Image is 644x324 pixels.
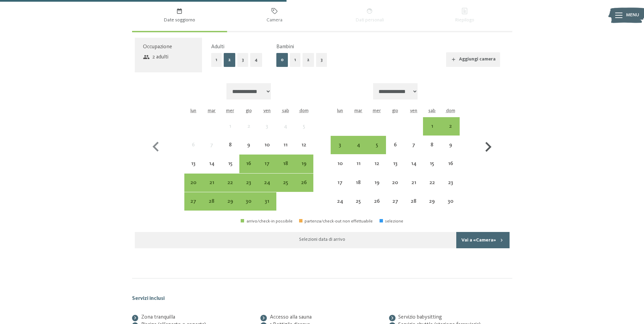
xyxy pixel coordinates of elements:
button: Mese precedente [146,83,166,211]
div: 9 [442,142,459,159]
div: arrivo/check-in non effettuabile [203,136,221,154]
div: 16 [442,161,459,178]
h3: Occupazione [143,43,194,51]
div: 12 [368,161,385,178]
div: 7 [203,142,220,159]
div: 18 [277,161,294,178]
div: 22 [424,180,441,197]
span: Dati personali [327,17,412,23]
span: Riepilogo [422,17,507,23]
div: arrivo/check-in possibile [276,155,295,173]
div: arrivo/check-in possibile [241,219,293,224]
div: arrivo/check-in possibile [239,155,258,173]
abbr: sabato [428,108,436,113]
div: 18 [350,180,367,197]
div: arrivo/check-in possibile [423,117,441,136]
div: 8 [222,142,239,159]
div: Fri Nov 07 2025 [405,136,423,154]
div: Sat Oct 25 2025 [276,174,295,192]
div: arrivo/check-in non effettuabile [295,136,313,154]
div: Thu Nov 13 2025 [386,155,404,173]
div: Thu Oct 30 2025 [239,192,258,211]
div: Fri Nov 21 2025 [405,174,423,192]
div: 16 [240,161,257,178]
div: arrivo/check-in non effettuabile [349,155,368,173]
span: 2 adulti [143,53,169,61]
div: 15 [424,161,441,178]
button: 4 [250,53,262,67]
div: selezione [380,219,404,224]
div: arrivo/check-in non effettuabile [368,155,386,173]
div: arrivo/check-in non effettuabile [441,174,460,192]
div: 14 [405,161,422,178]
div: arrivo/check-in possibile [441,117,460,136]
div: Wed Oct 22 2025 [221,174,239,192]
button: Mese successivo [478,83,498,211]
abbr: sabato [282,108,289,113]
div: Fri Nov 28 2025 [405,192,423,211]
button: 2 [224,53,235,67]
div: 29 [424,199,441,216]
div: arrivo/check-in possibile [221,174,239,192]
div: arrivo/check-in possibile [184,192,203,211]
button: Vai a «Camera» [456,232,509,248]
div: Fri Oct 03 2025 [258,117,276,136]
div: 21 [405,180,422,197]
div: arrivo/check-in possibile [203,192,221,211]
abbr: lunedì [337,108,343,113]
div: Mon Oct 13 2025 [184,155,203,173]
div: arrivo/check-in non effettuabile [423,136,441,154]
div: arrivo/check-in possibile [221,192,239,211]
div: arrivo/check-in non effettuabile [386,136,404,154]
div: arrivo/check-in possibile [331,136,349,154]
abbr: venerdì [263,108,271,113]
div: 14 [203,161,220,178]
div: 27 [387,199,404,216]
div: Sat Nov 15 2025 [423,155,441,173]
div: arrivo/check-in non effettuabile [221,136,239,154]
div: Sat Nov 22 2025 [423,174,441,192]
div: arrivo/check-in non effettuabile [203,155,221,173]
div: 30 [442,199,459,216]
div: 28 [405,199,422,216]
div: Sat Oct 18 2025 [276,155,295,173]
div: Thu Oct 02 2025 [239,117,258,136]
div: 3 [259,124,276,141]
div: 30 [240,199,257,216]
div: 6 [185,142,202,159]
abbr: mercoledì [226,108,234,113]
div: 5 [295,124,312,141]
div: arrivo/check-in non effettuabile [441,136,460,154]
div: 17 [259,161,276,178]
div: Tue Oct 28 2025 [203,192,221,211]
div: arrivo/check-in non effettuabile [221,117,239,136]
abbr: lunedì [190,108,196,113]
h2: Servizi inclusi [132,295,512,302]
div: 15 [222,161,239,178]
div: Tue Oct 21 2025 [203,174,221,192]
div: arrivo/check-in possibile [276,174,295,192]
div: arrivo/check-in non effettuabile [368,174,386,192]
abbr: giovedì [246,108,252,113]
div: 26 [295,180,312,197]
div: Mon Nov 03 2025 [331,136,349,154]
button: 2 [302,53,314,67]
span: Date soggiorno [137,17,222,23]
abbr: domenica [446,108,455,113]
div: Fri Oct 24 2025 [258,174,276,192]
div: arrivo/check-in non effettuabile [423,155,441,173]
div: Sun Nov 23 2025 [441,174,460,192]
div: arrivo/check-in possibile [184,174,203,192]
abbr: venerdì [410,108,417,113]
div: Wed Oct 29 2025 [221,192,239,211]
div: 20 [185,180,202,197]
div: arrivo/check-in possibile [295,174,313,192]
div: arrivo/check-in non effettuabile [331,192,349,211]
div: Fri Oct 17 2025 [258,155,276,173]
div: Wed Nov 12 2025 [368,155,386,173]
div: 3 [331,142,348,159]
div: arrivo/check-in non effettuabile [331,155,349,173]
div: arrivo/check-in non effettuabile [239,136,258,154]
div: 31 [259,199,276,216]
div: 25 [277,180,294,197]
